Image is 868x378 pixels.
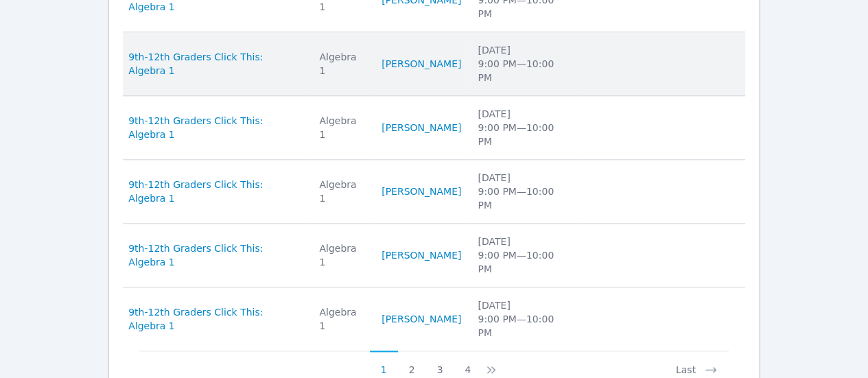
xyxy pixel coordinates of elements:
[478,43,568,84] div: [DATE] 9:00 PM — 10:00 PM
[128,114,303,141] a: 9th-12th Graders Click This: Algebra 1
[454,351,482,377] button: 4
[123,160,745,224] tr: 9th-12th Graders Click This: Algebra 1Algebra 1[PERSON_NAME][DATE]9:00 PM—10:00 PM
[478,235,568,276] div: [DATE] 9:00 PM — 10:00 PM
[382,312,461,326] a: [PERSON_NAME]
[665,351,729,377] button: Last
[382,121,461,134] a: [PERSON_NAME]
[370,351,398,377] button: 1
[478,298,568,340] div: [DATE] 9:00 PM — 10:00 PM
[128,178,303,205] a: 9th-12th Graders Click This: Algebra 1
[319,114,365,141] div: Algebra 1
[319,305,365,333] div: Algebra 1
[123,287,745,351] tr: 9th-12th Graders Click This: Algebra 1Algebra 1[PERSON_NAME][DATE]9:00 PM—10:00 PM
[319,241,365,269] div: Algebra 1
[128,241,303,269] a: 9th-12th Graders Click This: Algebra 1
[398,351,426,377] button: 2
[319,50,365,78] div: Algebra 1
[123,96,745,160] tr: 9th-12th Graders Click This: Algebra 1Algebra 1[PERSON_NAME][DATE]9:00 PM—10:00 PM
[123,224,745,287] tr: 9th-12th Graders Click This: Algebra 1Algebra 1[PERSON_NAME][DATE]9:00 PM—10:00 PM
[128,305,303,333] a: 9th-12th Graders Click This: Algebra 1
[478,107,568,148] div: [DATE] 9:00 PM — 10:00 PM
[478,171,568,212] div: [DATE] 9:00 PM — 10:00 PM
[319,178,365,205] div: Algebra 1
[123,32,745,96] tr: 9th-12th Graders Click This: Algebra 1Algebra 1[PERSON_NAME][DATE]9:00 PM—10:00 PM
[382,185,461,198] a: [PERSON_NAME]
[382,57,461,71] a: [PERSON_NAME]
[382,248,461,262] a: [PERSON_NAME]
[426,351,454,377] button: 3
[128,50,303,78] a: 9th-12th Graders Click This: Algebra 1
